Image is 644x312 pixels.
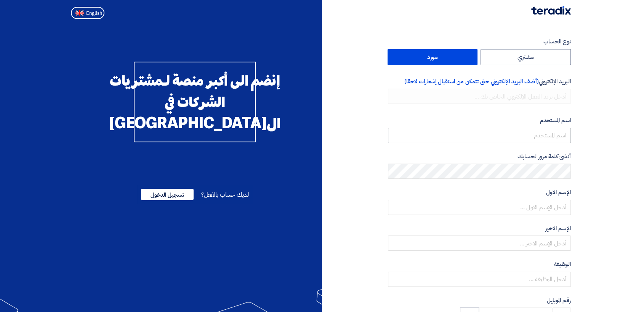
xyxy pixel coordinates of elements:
label: أنشئ كلمة مرور لحسابك [388,152,571,161]
input: أدخل الإسم الاول ... [388,200,571,215]
input: أدخل الوظيفة ... [388,272,571,287]
button: English [71,7,104,19]
label: الوظيفة [388,260,571,269]
span: (أضف البريد الإلكتروني حتى تتمكن من استقبال إشعارات لاحقا) [404,77,539,86]
div: إنضم الى أكبر منصة لـمشتريات الشركات في ال[GEOGRAPHIC_DATA] [134,62,256,142]
label: البريد الإلكتروني [388,77,571,86]
a: تسجيل الدخول [141,190,194,199]
label: رقم الموبايل [388,296,571,305]
label: الإسم الاخير [388,224,571,233]
label: مورد [388,49,478,65]
img: Teradix logo [531,6,571,15]
label: الإسم الاول [388,188,571,197]
label: نوع الحساب [388,37,571,46]
img: en-US.png [75,10,84,16]
input: اسم المستخدم [388,128,571,143]
span: English [86,11,102,16]
input: أدخل الإسم الاخير ... [388,236,571,251]
span: لديك حساب بالفعل؟ [201,190,248,199]
label: اسم المستخدم [388,116,571,125]
input: أدخل بريد العمل الإلكتروني الخاص بك ... [388,89,571,104]
label: مشتري [481,49,571,65]
span: تسجيل الدخول [141,189,194,200]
